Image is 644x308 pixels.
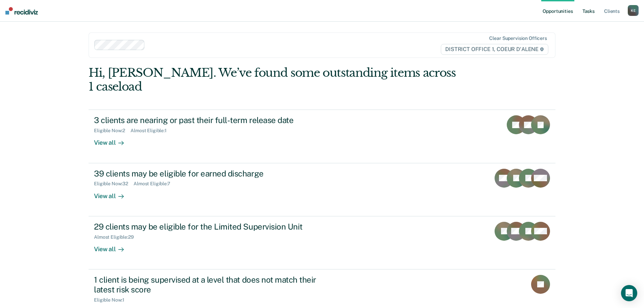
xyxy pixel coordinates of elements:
[489,35,547,41] div: Clear supervision officers
[94,187,132,200] div: View all
[94,222,331,232] div: 29 clients may be eligible for the Limited Supervision Unit
[94,115,331,125] div: 3 clients are nearing or past their full-term release date
[628,5,639,16] div: K E
[5,7,38,15] img: Recidiviz
[621,285,637,301] div: Open Intercom Messenger
[94,181,134,187] div: Eligible Now : 32
[441,44,548,55] span: DISTRICT OFFICE 1, COEUR D'ALENE
[89,216,555,269] a: 29 clients may be eligible for the Limited Supervision UnitAlmost Eligible:29View all
[94,128,130,134] div: Eligible Now : 2
[628,5,639,16] button: KE
[134,181,176,187] div: Almost Eligible : 7
[89,163,555,216] a: 39 clients may be eligible for earned dischargeEligible Now:32Almost Eligible:7View all
[94,275,331,294] div: 1 client is being supervised at a level that does not match their latest risk score
[94,297,130,303] div: Eligible Now : 1
[130,128,172,134] div: Almost Eligible : 1
[94,134,132,147] div: View all
[89,66,462,94] div: Hi, [PERSON_NAME]. We’ve found some outstanding items across 1 caseload
[94,234,139,240] div: Almost Eligible : 29
[89,110,555,163] a: 3 clients are nearing or past their full-term release dateEligible Now:2Almost Eligible:1View all
[94,169,331,179] div: 39 clients may be eligible for earned discharge
[94,240,132,253] div: View all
